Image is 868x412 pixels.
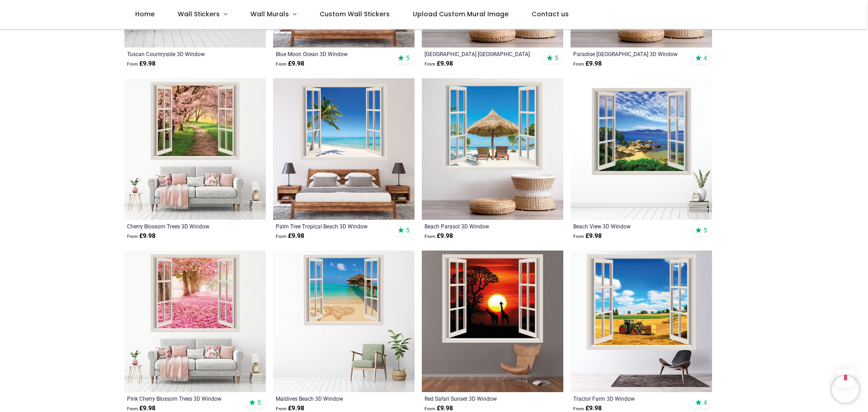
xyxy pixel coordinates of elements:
[127,395,236,402] a: Pink Cherry Blossom Trees 3D Window
[257,398,261,407] span: 5
[273,251,415,392] img: Maldives Beach 3D Window Wall Sticker
[425,50,533,57] a: [GEOGRAPHIC_DATA] [GEOGRAPHIC_DATA] 3D Window
[425,232,453,241] strong: £ 9.98
[276,223,385,230] a: Palm Tree Tropical Beach 3D Window
[573,62,584,66] span: From
[127,59,156,68] strong: £ 9.98
[573,50,682,57] a: Paradise [GEOGRAPHIC_DATA] 3D Window
[276,395,385,402] a: Maldives Beach 3D Window
[573,223,682,230] a: Beach View 3D Window
[127,62,138,66] span: From
[413,9,509,19] span: Upload Custom Mural Image
[127,232,156,241] strong: £ 9.98
[276,59,304,68] strong: £ 9.98
[406,54,410,62] span: 5
[555,54,558,62] span: 5
[573,232,602,241] strong: £ 9.98
[135,9,155,19] span: Home
[124,78,266,220] img: Cherry Blossom Trees 3D Window Wall Sticker
[124,251,266,392] img: Pink Cherry Blossom Trees 3D Window Wall Sticker
[273,78,415,220] img: Palm Tree Tropical Beach 3D Window Wall Sticker
[250,9,289,19] span: Wall Murals
[178,9,220,19] span: Wall Stickers
[422,251,563,392] img: Red Safari Sunset 3D Window Wall Sticker
[573,406,584,411] span: From
[425,223,533,230] a: Beach Parasol 3D Window
[832,376,859,403] iframe: Brevo live chat
[127,234,138,239] span: From
[276,232,304,241] strong: £ 9.98
[703,226,707,234] span: 5
[127,50,236,57] a: Tuscan Countryside 3D Window
[703,398,707,407] span: 4
[276,62,287,66] span: From
[532,9,569,19] span: Contact us
[406,226,410,234] span: 5
[425,62,435,66] span: From
[320,9,390,19] span: Custom Wall Stickers
[127,406,138,411] span: From
[571,78,712,220] img: Beach View 3D Window Wall Sticker
[571,251,712,392] img: Tractor Farm 3D Window Wall Sticker
[276,234,287,239] span: From
[276,406,287,411] span: From
[276,50,385,57] a: Blue Moon Ocean 3D Window
[573,234,584,239] span: From
[425,234,435,239] span: From
[573,59,602,68] strong: £ 9.98
[425,406,435,411] span: From
[703,54,707,62] span: 4
[573,395,682,402] a: Tractor Farm 3D Window
[425,395,533,402] a: Red Safari Sunset 3D Window
[422,78,563,220] img: Beach Parasol 3D Window Wall Sticker
[425,59,453,68] strong: £ 9.98
[127,223,236,230] a: Cherry Blossom Trees 3D Window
